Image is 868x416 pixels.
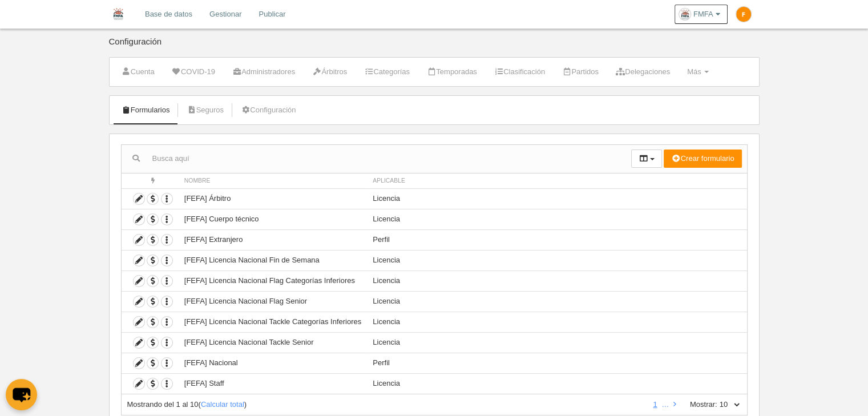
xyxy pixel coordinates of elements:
td: Licencia [367,373,746,394]
td: [FEFA] Licencia Nacional Tackle Senior [179,332,367,353]
li: … [661,399,669,410]
td: Licencia [367,250,746,270]
a: Temporadas [421,63,483,80]
input: Busca aquí [122,150,631,167]
td: Licencia [367,270,746,291]
td: Licencia [367,188,746,209]
img: c2l6ZT0zMHgzMCZmcz05JnRleHQ9RiZiZz1mYjhjMDA%3D.png [736,7,751,22]
label: Mostrar: [679,399,717,410]
td: [FEFA] Extranjero [179,229,367,250]
span: Nombre [184,177,211,184]
a: Seguros [180,102,230,119]
td: [FEFA] Licencia Nacional Tackle Categorías Inferiores [179,312,367,332]
a: Categorías [358,63,416,80]
td: [FEFA] Licencia Nacional Flag Categorías Inferiores [179,270,367,291]
td: [FEFA] Árbitro [179,188,367,209]
a: COVID-19 [165,63,221,80]
img: OaSyhHG2e8IO.30x30.jpg [679,9,691,20]
a: Clasificación [488,63,551,80]
a: 1 [651,400,659,409]
a: Partidos [556,63,605,80]
a: Configuración [235,102,302,119]
a: Delegaciones [609,63,676,80]
td: [FEFA] Staff [179,373,367,394]
button: chat-button [6,379,37,410]
td: [FEFA] Cuerpo técnico [179,209,367,229]
a: FMFA [675,5,728,24]
td: [FEFA] Licencia Nacional Fin de Semana [179,250,367,270]
span: FMFA [693,9,713,20]
div: ( ) [127,399,645,410]
a: Árbitros [306,63,353,80]
td: Licencia [367,332,746,353]
img: FMFA [109,7,127,21]
a: Administradores [226,63,301,80]
button: Crear formulario [664,150,741,168]
span: Mostrando del 1 al 10 [127,400,199,409]
span: Aplicable [373,177,405,184]
td: [FEFA] Nacional [179,353,367,373]
a: Calcular total [201,400,244,409]
span: Más [687,67,701,76]
td: Licencia [367,312,746,332]
a: Formularios [115,102,176,119]
td: Licencia [367,291,746,312]
td: Perfil [367,229,746,250]
td: [FEFA] Licencia Nacional Flag Senior [179,291,367,312]
td: Perfil [367,353,746,373]
td: Licencia [367,209,746,229]
a: Cuenta [115,63,161,80]
div: Configuración [109,37,760,57]
a: Más [681,63,715,80]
